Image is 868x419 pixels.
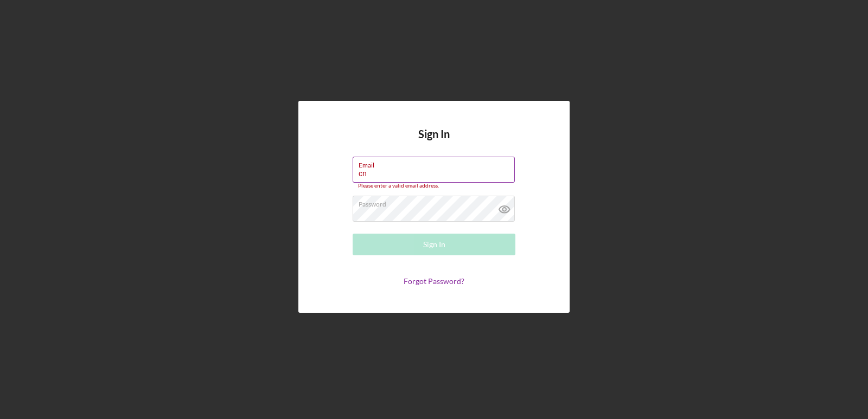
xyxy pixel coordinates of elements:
[359,157,515,169] label: Email
[353,183,515,189] div: Please enter a valid email address.
[404,276,464,286] a: Forgot Password?
[359,196,515,208] label: Password
[418,128,450,157] h4: Sign In
[353,234,515,255] button: Sign In
[423,234,445,255] div: Sign In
